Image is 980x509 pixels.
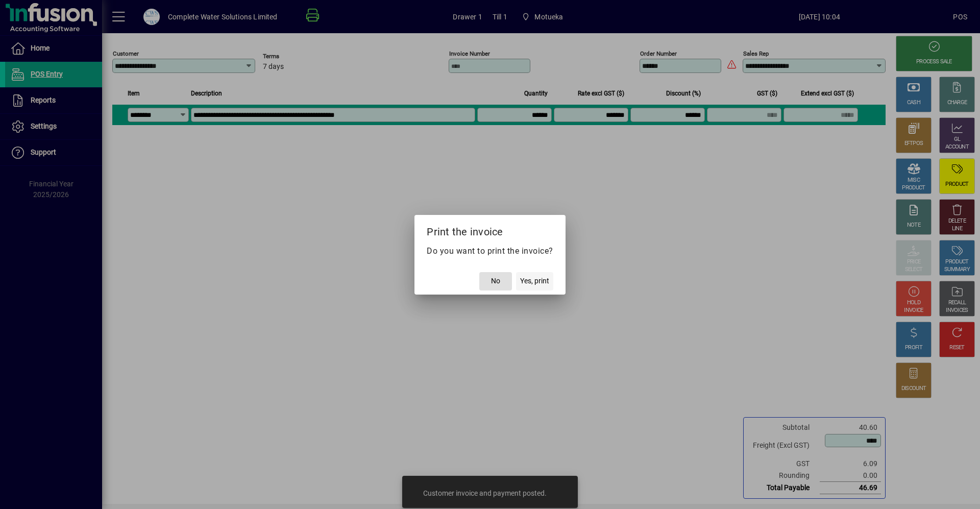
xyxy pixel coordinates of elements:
[491,276,500,286] span: No
[427,245,553,257] p: Do you want to print the invoice?
[479,272,512,290] button: No
[414,215,566,245] h2: Print the invoice
[516,272,553,290] button: Yes, print
[520,276,549,286] span: Yes, print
